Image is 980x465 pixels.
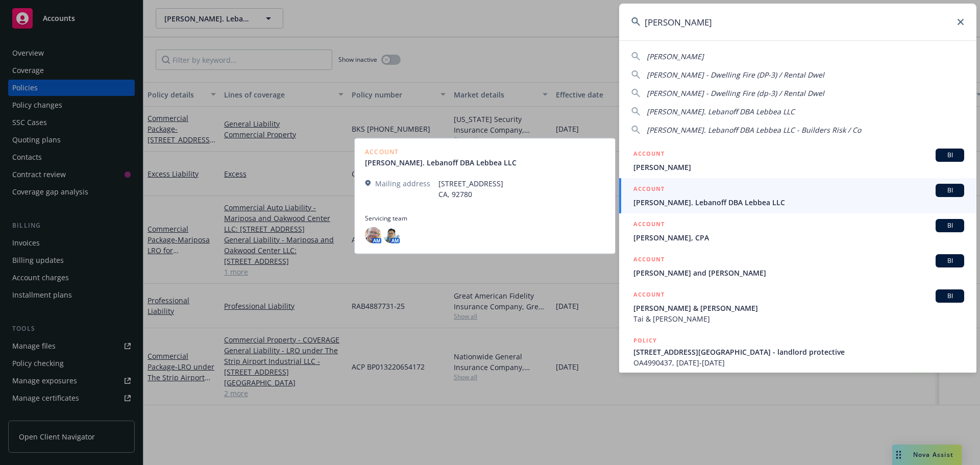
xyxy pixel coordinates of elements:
[619,4,976,40] input: Search...
[940,151,960,160] span: BI
[633,254,665,266] h5: ACCOUNT
[647,52,704,61] span: [PERSON_NAME]
[940,186,960,195] span: BI
[633,149,665,161] h5: ACCOUNT
[633,289,665,302] h5: ACCOUNT
[619,213,976,249] a: ACCOUNTBI[PERSON_NAME], CPA
[633,347,964,357] span: [STREET_ADDRESS][GEOGRAPHIC_DATA] - landlord protective
[619,143,976,178] a: ACCOUNTBI[PERSON_NAME]
[940,256,960,265] span: BI
[633,197,964,208] span: [PERSON_NAME]. Lebanoff DBA Lebbea LLC
[940,291,960,301] span: BI
[633,303,964,313] span: [PERSON_NAME] & [PERSON_NAME]
[619,178,976,213] a: ACCOUNTBI[PERSON_NAME]. Lebanoff DBA Lebbea LLC
[647,125,861,135] span: [PERSON_NAME]. Lebanoff DBA Lebbea LLC - Builders Risk / Co
[633,219,665,231] h5: ACCOUNT
[647,88,824,98] span: [PERSON_NAME] - Dwelling Fire (dp-3) / Rental Dwel
[619,284,976,330] a: ACCOUNTBI[PERSON_NAME] & [PERSON_NAME]Tai & [PERSON_NAME]
[940,221,960,230] span: BI
[633,162,964,173] span: [PERSON_NAME]
[633,184,665,196] h5: ACCOUNT
[633,267,964,278] span: [PERSON_NAME] and [PERSON_NAME]
[633,357,964,368] span: OA4990437, [DATE]-[DATE]
[633,313,964,324] span: Tai & [PERSON_NAME]
[633,335,657,346] h5: POLICY
[619,330,976,374] a: POLICY[STREET_ADDRESS][GEOGRAPHIC_DATA] - landlord protectiveOA4990437, [DATE]-[DATE]
[619,249,976,284] a: ACCOUNTBI[PERSON_NAME] and [PERSON_NAME]
[633,232,964,243] span: [PERSON_NAME], CPA
[647,70,824,80] span: [PERSON_NAME] - Dwelling Fire (DP-3) / Rental Dwel
[647,107,795,116] span: [PERSON_NAME]. Lebanoff DBA Lebbea LLC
